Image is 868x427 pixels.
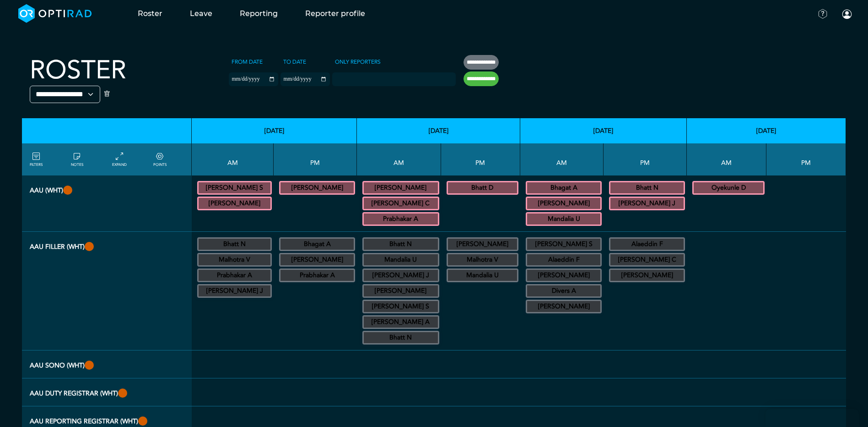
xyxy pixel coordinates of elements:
summary: Bhatt D [448,182,518,193]
summary: [PERSON_NAME] S [527,239,600,250]
summary: [PERSON_NAME] J [364,270,437,281]
summary: Prabhakar A [280,270,354,281]
summary: Bhatt N [610,182,684,193]
summary: [PERSON_NAME] J [199,285,271,296]
div: CT Trauma & Urgent/MRI Trauma & Urgent 08:30 - 13:30 [526,197,602,210]
a: show/hide notes [71,151,83,168]
summary: [PERSON_NAME] A [364,317,437,328]
summary: Alaeddin F [527,254,600,265]
div: General CT/General MRI/General XR 11:30 - 13:30 [197,284,272,298]
input: null [333,74,379,82]
th: AAU Sono (WHT) [22,350,192,378]
th: AM [192,143,274,175]
summary: [PERSON_NAME] [199,198,271,209]
div: Breast 08:00 - 11:00 [526,237,602,251]
div: CT Trauma & Urgent/MRI Trauma & Urgent 08:30 - 13:30 [197,181,272,195]
summary: [PERSON_NAME] [527,301,600,312]
div: CT Neuro/CT Head & Neck/MRI Neuro/MRI Head & Neck/XR Head & Neck 09:30 - 14:00 [362,284,439,298]
div: CT Trauma & Urgent/MRI Trauma & Urgent 13:30 - 18:30 [279,253,355,267]
th: [DATE] [192,118,357,143]
th: [DATE] [357,118,520,143]
summary: Mandalia U [364,254,437,265]
summary: [PERSON_NAME] [610,270,684,281]
div: General US 13:00 - 16:30 [609,237,685,251]
div: CT Trauma & Urgent/MRI Trauma & Urgent 13:30 - 18:30 [279,181,355,195]
div: MRI Urology 08:30 - 12:30 [197,268,272,282]
div: General CT/General MRI/General XR 13:30 - 18:30 [609,268,685,282]
summary: Oyekunle D [694,182,763,193]
div: CT Interventional MSK 11:00 - 12:00 [362,331,439,345]
summary: [PERSON_NAME] [527,270,600,281]
th: [DATE] [520,118,687,143]
div: ImE Lead till 1/4/2026 11:30 - 15:30 [526,300,602,313]
div: CT Trauma & Urgent/MRI Trauma & Urgent 13:30 - 18:30 [609,197,685,210]
summary: Mandalia U [448,270,518,281]
div: General US/US Diagnostic MSK/US Gynaecology/US Interventional H&N/US Interventional MSK/US Interv... [197,253,272,267]
div: US Diagnostic MSK/US Interventional MSK/US General Adult 09:00 - 12:00 [362,253,439,267]
div: CT Trauma & Urgent/MRI Trauma & Urgent 08:30 - 13:30 [362,212,439,226]
label: Only Reporters [332,55,383,69]
div: General CT/General MRI/General XR 10:00 - 12:00 [362,300,439,313]
summary: Bhatt N [364,332,437,343]
th: PM [274,143,357,175]
div: CT Trauma & Urgent/MRI Trauma & Urgent 08:30 - 15:30 [692,181,765,195]
img: brand-opti-rad-logos-blue-and-white-d2f68631ba2948856bd03f2d395fb146ddc8fb01b4b6e9315ea85fa773367... [18,4,92,23]
summary: Prabhakar A [364,213,437,224]
div: CT Trauma & Urgent/MRI Trauma & Urgent 13:30 - 18:30 [609,181,685,195]
label: To date [280,55,309,69]
th: AAU Duty Registrar (WHT) [22,378,192,406]
a: FILTERS [30,151,43,168]
div: General CT/General MRI/General XR/General NM 11:00 - 14:30 [526,284,602,298]
div: General CT/CT Gastrointestinal/MRI Gastrointestinal/General MRI/General XR 10:30 - 12:00 [362,315,439,329]
div: General CT/General MRI/General XR 08:00 - 12:00 [197,237,272,251]
summary: Mandalia U [527,213,600,224]
summary: [PERSON_NAME] J [610,198,684,209]
a: collapse/expand expected points [153,151,167,168]
summary: Bhatt N [199,239,271,250]
a: collapse/expand entries [112,151,127,168]
div: General CT/General MRI/General XR 13:30 - 15:00 [279,237,355,251]
div: US Interventional MSK 08:30 - 11:00 [362,237,439,251]
div: CT Cardiac 13:30 - 17:00 [279,268,355,282]
summary: Bhatt N [364,239,437,250]
summary: Alaeddin F [610,239,684,250]
th: AM [687,143,766,175]
summary: [PERSON_NAME] C [610,254,684,265]
summary: [PERSON_NAME] [364,285,437,296]
div: CT Trauma & Urgent/MRI Trauma & Urgent 09:30 - 13:00 [526,253,602,267]
div: CT Trauma & Urgent/MRI Trauma & Urgent 08:30 - 13:30 [526,212,602,226]
th: PM [441,143,521,175]
summary: [PERSON_NAME] [280,254,354,265]
div: CT Trauma & Urgent/MRI Trauma & Urgent 08:30 - 13:30 [362,181,439,195]
summary: [PERSON_NAME] [280,182,354,193]
h2: Roster [30,55,126,86]
summary: [PERSON_NAME] C [364,198,437,209]
th: PM [604,143,687,175]
summary: [PERSON_NAME] [448,239,518,250]
th: AAU (WHT) [22,175,192,232]
div: CT Trauma & Urgent/MRI Trauma & Urgent 08:30 - 13:30 [197,197,272,210]
th: AM [357,143,441,175]
summary: [PERSON_NAME] S [364,301,437,312]
div: Off Site 13:00 - 15:00 [609,253,685,267]
div: General CT/General MRI/General XR 09:30 - 11:30 [362,268,439,282]
div: CT Trauma & Urgent/MRI Trauma & Urgent 13:30 - 18:30 [447,181,519,195]
summary: Bhagat A [280,239,354,250]
div: CT Trauma & Urgent/MRI Trauma & Urgent 13:30 - 18:30 [447,253,519,267]
summary: Divers A [527,285,600,296]
summary: [PERSON_NAME] [527,198,600,209]
summary: [PERSON_NAME] [364,182,437,193]
label: From date [229,55,265,69]
summary: Prabhakar A [199,270,271,281]
summary: [PERSON_NAME] S [199,182,271,193]
div: CD role 13:30 - 15:30 [447,237,519,251]
th: AAU FILLER (WHT) [22,232,192,350]
div: FLU General Paediatric 14:00 - 15:00 [447,268,519,282]
th: PM [766,143,846,175]
div: CT Trauma & Urgent/MRI Trauma & Urgent 08:30 - 13:30 [526,181,602,195]
summary: Malhotra V [199,254,271,265]
th: [DATE] [687,118,846,143]
summary: Malhotra V [448,254,518,265]
th: AM [520,143,604,175]
div: CT Trauma & Urgent/MRI Trauma & Urgent 08:30 - 13:30 [362,197,439,210]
